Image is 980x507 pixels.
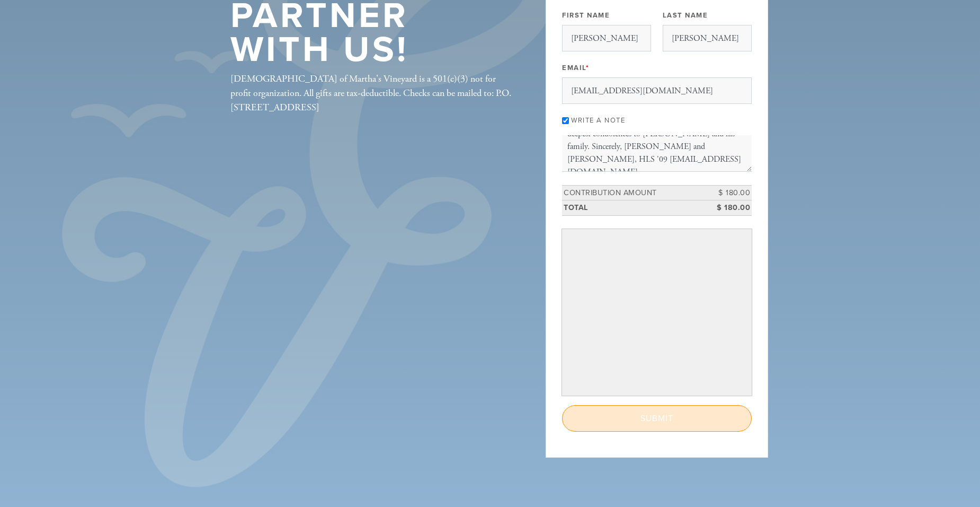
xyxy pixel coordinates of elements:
[230,72,511,115] div: [DEMOGRAPHIC_DATA] of Martha's Vineyard is a 501(c)(3) not for profit organization. All gifts are...
[564,231,750,394] iframe: Secure payment input frame
[704,185,752,200] td: $ 180.00
[562,405,752,432] input: Submit
[562,63,589,73] label: Email
[571,116,625,125] label: Write a note
[663,11,708,20] label: Last Name
[586,64,590,72] span: This field is required.
[562,185,704,200] td: Contribution Amount
[562,11,610,20] label: First Name
[704,200,752,216] td: $ 180.00
[562,200,704,216] td: Total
